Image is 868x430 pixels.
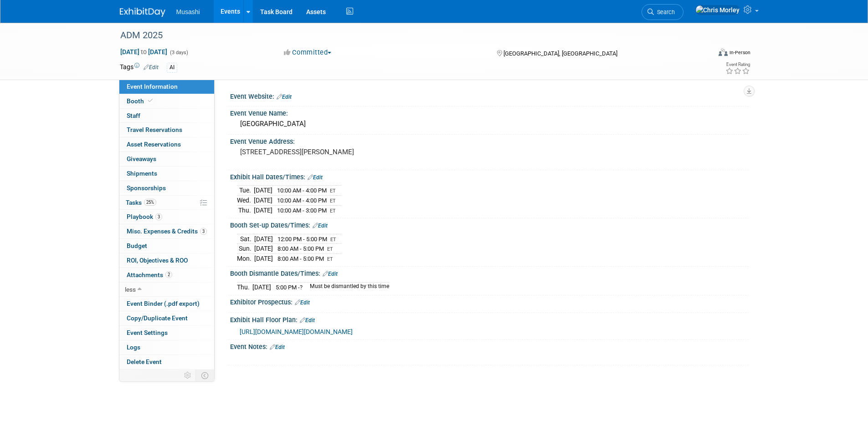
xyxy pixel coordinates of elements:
[654,9,675,15] span: Search
[119,311,214,325] a: Copy/Duplicate Event
[120,8,165,17] img: ExhibitDay
[237,253,254,263] td: Mon.
[230,90,749,101] div: Event Website:
[237,205,254,215] td: Thu.
[119,355,214,369] a: Delete Event
[119,224,214,238] a: Misc. Expenses & Credits3
[277,236,327,243] span: 12:00 PM - 5:00 PM
[176,8,200,15] span: Musashi
[254,253,273,263] td: [DATE]
[127,242,147,249] span: Budget
[729,49,750,56] div: In-Person
[127,83,178,90] span: Event Information
[127,126,182,133] span: Travel Reservations
[237,196,254,206] td: Wed.
[127,300,200,307] span: Event Binder (.pdf export)
[330,198,336,204] span: ET
[119,283,214,297] a: less
[230,135,749,146] div: Event Venue Address:
[148,98,153,103] i: Booth reservation complete
[237,234,254,244] td: Sat.
[330,237,336,243] span: ET
[127,184,166,192] span: Sponsorships
[277,255,324,262] span: 8:00 AM - 5:00 PM
[237,186,254,196] td: Tue.
[230,295,749,307] div: Exhibitor Prospectus:
[127,97,154,105] span: Booth
[139,48,148,56] span: to
[127,228,207,235] span: Misc. Expenses & Credits
[119,210,214,224] a: Playbook3
[725,62,750,67] div: Event Rating
[230,313,749,325] div: Exhibit Hall Floor Plan:
[200,228,207,235] span: 3
[119,94,214,108] a: Booth
[230,218,749,230] div: Booth Set-up Dates/Times:
[327,256,333,262] span: ET
[119,137,214,152] a: Asset Reservations
[119,268,214,282] a: Attachments2
[276,284,303,291] span: 5:00 PM -
[295,299,310,306] a: Edit
[119,123,214,137] a: Travel Reservations
[195,369,214,381] td: Toggle Event Tabs
[119,167,214,181] a: Shipments
[165,271,172,278] span: 2
[240,328,353,335] a: [URL][DOMAIN_NAME][DOMAIN_NAME]
[169,50,188,56] span: (3 days)
[127,314,188,322] span: Copy/Duplicate Event
[127,112,140,119] span: Staff
[300,317,315,324] a: Edit
[127,213,162,220] span: Playbook
[119,340,214,354] a: Logs
[144,64,159,71] a: Edit
[277,245,324,252] span: 8:00 AM - 5:00 PM
[503,50,617,57] span: [GEOGRAPHIC_DATA], [GEOGRAPHIC_DATA]
[120,62,159,73] td: Tags
[127,170,157,177] span: Shipments
[240,148,436,156] pre: [STREET_ADDRESS][PERSON_NAME]
[126,199,156,206] span: Tasks
[642,4,683,20] a: Search
[119,181,214,195] a: Sponsorships
[327,246,333,252] span: ET
[230,267,749,278] div: Booth Dismantle Dates/Times:
[127,329,168,336] span: Event Settings
[237,244,254,254] td: Sun.
[119,326,214,340] a: Event Settings
[323,271,338,277] a: Edit
[119,109,214,123] a: Staff
[144,199,156,206] span: 25%
[120,48,168,56] span: [DATE] [DATE]
[119,196,214,210] a: Tasks25%
[281,48,335,57] button: Committed
[127,358,162,365] span: Delete Event
[254,244,273,254] td: [DATE]
[695,5,740,15] img: Chris Morley
[117,27,697,44] div: ADM 2025
[252,282,271,292] td: [DATE]
[300,284,303,291] span: ?
[277,197,327,204] span: 10:00 AM - 4:00 PM
[127,257,188,264] span: ROI, Objectives & ROO
[180,369,196,381] td: Personalize Event Tab Strip
[119,80,214,94] a: Event Information
[308,174,323,181] a: Edit
[313,223,328,229] a: Edit
[237,117,742,131] div: [GEOGRAPHIC_DATA]
[127,271,172,278] span: Attachments
[127,155,156,162] span: Giveaways
[254,186,272,196] td: [DATE]
[254,196,272,206] td: [DATE]
[230,340,749,352] div: Event Notes:
[230,170,749,182] div: Exhibit Hall Dates/Times:
[719,49,728,56] img: Format-Inperson.png
[237,282,252,292] td: Thu.
[127,141,181,148] span: Asset Reservations
[330,188,336,194] span: ET
[155,213,162,220] span: 3
[119,239,214,253] a: Budget
[127,344,140,351] span: Logs
[330,208,336,214] span: ET
[270,344,285,350] a: Edit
